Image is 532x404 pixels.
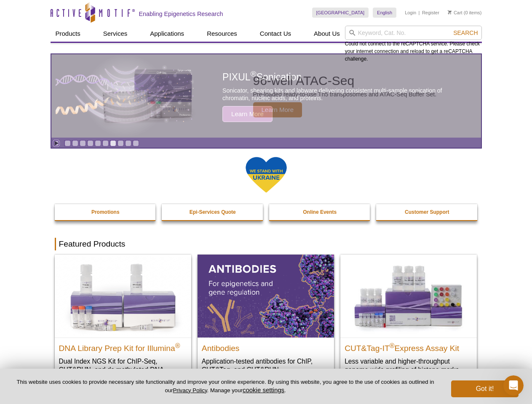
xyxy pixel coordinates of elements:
a: Login [405,10,416,16]
a: Go to slide 7 [110,140,116,146]
h2: Enabling Epigenetics Research [139,10,223,18]
img: PIXUL sonication [56,54,195,138]
button: Got it! [451,380,519,397]
a: Contact Us [255,26,296,42]
img: All Antibodies [198,255,334,337]
a: Online Events [269,204,371,220]
a: Privacy Policy [173,387,207,393]
h2: Antibodies [202,340,330,353]
a: Applications [145,26,189,42]
a: Epi-Services Quote [162,204,264,220]
p: Sonicator, shearing kits and labware delivering consistent multi-sample sonication of chromatin, ... [222,87,462,102]
img: CUT&Tag-IT® Express Assay Kit [340,255,477,337]
a: Go to slide 4 [87,140,94,146]
img: DNA Library Prep Kit for Illumina [55,255,191,337]
span: PIXUL Sonication [222,72,302,82]
a: About Us [309,26,345,42]
strong: Online Events [303,209,337,215]
img: Your Cart [448,10,452,14]
h2: CUT&Tag-IT Express Assay Kit [345,340,473,353]
a: Customer Support [376,204,478,220]
h2: DNA Library Prep Kit for Illumina [59,340,187,353]
a: Go to slide 8 [118,140,124,146]
article: PIXUL Sonication [51,54,481,138]
a: [GEOGRAPHIC_DATA] [312,8,369,18]
p: Less variable and higher-throughput genome-wide profiling of histone marks​. [345,357,473,374]
span: Search [453,29,478,36]
strong: Epi-Services Quote [190,209,236,215]
li: | [419,8,420,18]
a: Cart [448,10,462,16]
strong: Customer Support [405,209,449,215]
a: Go to slide 1 [64,140,71,146]
li: (0 items) [448,8,482,18]
span: Learn More [222,106,273,122]
iframe: Intercom live chat [503,375,524,396]
button: Search [451,29,480,37]
a: PIXUL sonication PIXUL®Sonication Sonicator, shearing kits and labware delivering consistent mult... [51,54,481,138]
a: CUT&Tag-IT® Express Assay Kit CUT&Tag-IT®Express Assay Kit Less variable and higher-throughput ge... [340,255,477,382]
a: English [373,8,396,18]
a: All Antibodies Antibodies Application-tested antibodies for ChIP, CUT&Tag, and CUT&RUN. [198,255,334,382]
a: DNA Library Prep Kit for Illumina DNA Library Prep Kit for Illumina® Dual Index NGS Kit for ChIP-... [55,255,191,391]
p: This website uses cookies to provide necessary site functionality and improve your online experie... [13,378,437,394]
div: Could not connect to the reCAPTCHA service. Please check your internet connection and reload to g... [345,26,482,63]
input: Keyword, Cat. No. [345,26,482,40]
a: Go to slide 5 [95,140,101,146]
a: Go to slide 3 [80,140,86,146]
p: Application-tested antibodies for ChIP, CUT&Tag, and CUT&RUN. [202,357,330,374]
a: Promotions [55,204,157,220]
a: Resources [202,26,242,42]
a: Go to slide 9 [125,140,131,146]
sup: ® [251,70,257,79]
sup: ® [390,342,395,349]
strong: Promotions [91,209,120,215]
a: Register [422,10,439,16]
a: Go to slide 10 [133,140,139,146]
a: Go to slide 6 [102,140,109,146]
a: Go to slide 2 [72,140,78,146]
a: Services [98,26,133,42]
button: cookie settings [243,386,284,393]
a: Toggle autoplay [53,140,59,146]
p: Dual Index NGS Kit for ChIP-Seq, CUT&RUN, and ds methylated DNA assays. [59,357,187,383]
h2: Featured Products [55,238,478,250]
sup: ® [175,342,180,349]
img: We Stand With Ukraine [245,156,287,194]
a: Products [51,26,86,42]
